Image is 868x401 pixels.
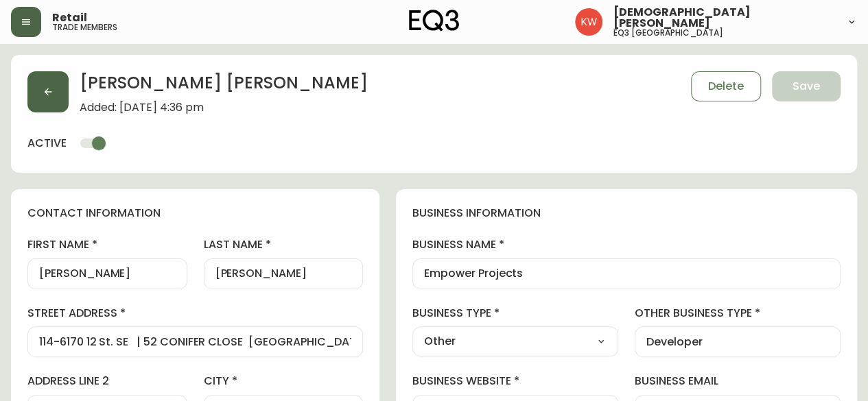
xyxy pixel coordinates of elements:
label: last name [204,237,364,252]
label: address line 2 [27,374,187,389]
h5: eq3 [GEOGRAPHIC_DATA] [613,29,723,37]
h2: [PERSON_NAME] [PERSON_NAME] [80,71,368,101]
span: Retail [52,12,87,23]
h4: contact information [27,206,363,221]
h4: business information [412,206,841,221]
span: [DEMOGRAPHIC_DATA][PERSON_NAME] [613,7,835,29]
label: city [204,374,364,389]
label: business name [412,237,841,252]
label: business email [635,374,841,389]
h5: trade members [52,23,117,32]
button: Delete [691,71,761,101]
img: logo [409,10,460,32]
span: Delete [708,79,744,94]
h4: active [27,136,67,151]
img: f33162b67396b0982c40ce2a87247151 [575,8,602,36]
label: first name [27,237,187,252]
label: business type [412,306,618,321]
label: other business type [635,306,841,321]
label: business website [412,374,618,389]
label: street address [27,306,363,321]
span: Added: [DATE] 4:36 pm [80,101,368,114]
